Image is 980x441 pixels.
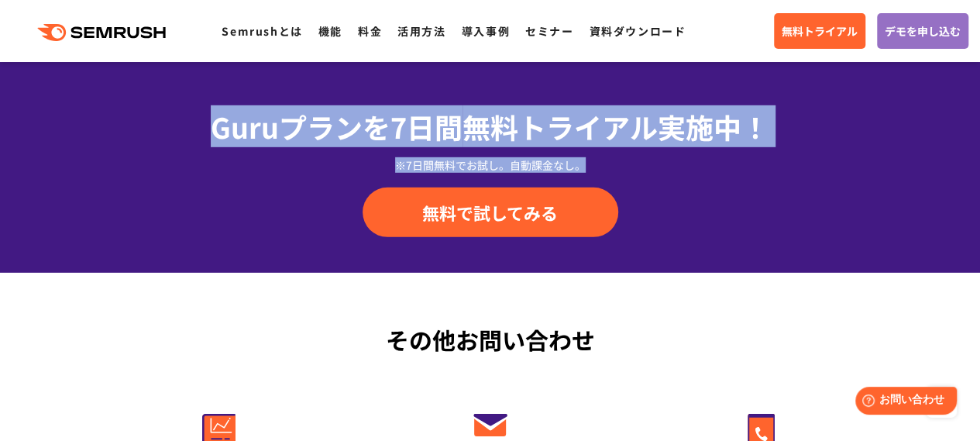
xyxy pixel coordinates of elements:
span: 無料で試してみる [422,201,558,224]
div: ※7日間無料でお試し。自動課金なし。 [84,157,897,173]
span: 無料トライアル実施中！ [462,106,769,146]
span: デモを申し込む [885,22,961,40]
a: Semrushとは [222,23,302,39]
a: 活用方法 [397,23,445,39]
a: セミナー [525,23,573,39]
div: その他お問い合わせ [84,322,897,357]
a: 無料で試してみる [363,188,618,237]
a: 資料ダウンロード [589,23,686,39]
a: 機能 [318,23,342,39]
iframe: Help widget launcher [842,381,963,424]
a: 導入事例 [462,23,510,39]
a: 無料トライアル [774,13,865,49]
div: Guruプランを7日間 [84,105,897,147]
a: 料金 [358,23,382,39]
a: デモを申し込む [877,13,968,49]
span: 無料トライアル [782,22,858,40]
